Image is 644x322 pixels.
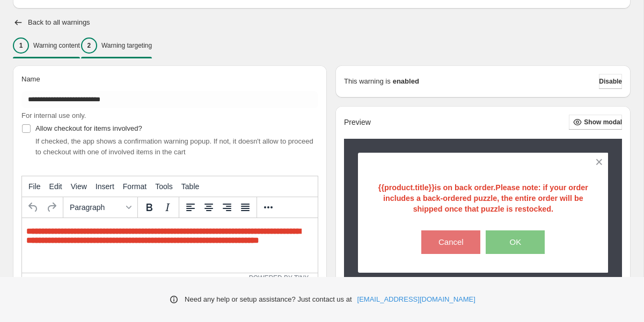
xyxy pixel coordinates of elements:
[309,273,318,282] div: Resize
[236,198,254,216] button: Justify
[181,182,199,191] span: Table
[158,198,177,216] button: Italic
[13,38,29,54] div: 1
[378,183,435,192] strong: {{product.title}}
[81,38,97,54] div: 2
[218,198,236,216] button: Align right
[140,198,158,216] button: Bold
[35,137,313,156] span: If checked, the app shows a confirmation warning popup. If not, it doesn't allow to proceed to ch...
[123,182,147,191] span: Format
[71,182,87,191] span: View
[383,183,588,213] strong: Please note: if your order includes a back-ordered puzzle, the entire order will be shipped once ...
[200,198,218,216] button: Align center
[421,230,480,254] button: Cancel
[393,76,419,87] strong: enabled
[35,124,142,132] span: Allow checkout for items involved?
[344,76,391,87] p: This warning is
[65,198,135,216] button: Formats
[49,182,62,191] span: Edit
[435,183,496,192] span: is on back order.
[24,198,42,216] button: Undo
[13,34,80,57] button: 1Warning content
[22,218,318,273] iframe: Rich Text Area
[28,182,41,191] span: File
[344,118,371,127] h2: Preview
[101,41,152,50] p: Warning targeting
[486,230,545,254] button: OK
[249,274,309,282] a: Powered by Tiny
[33,41,80,50] p: Warning content
[81,34,152,57] button: 2Warning targeting
[21,75,40,83] span: Name
[96,182,114,191] span: Insert
[70,203,122,212] span: Paragraph
[259,198,277,216] button: More...
[599,77,622,86] span: Disable
[28,18,90,27] h2: Back to all warnings
[584,118,622,126] span: Show modal
[21,111,86,119] span: For internal use only.
[357,294,475,305] a: [EMAIL_ADDRESS][DOMAIN_NAME]
[42,198,61,216] button: Redo
[569,115,622,130] button: Show modal
[599,74,622,89] button: Disable
[181,198,200,216] button: Align left
[155,182,173,191] span: Tools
